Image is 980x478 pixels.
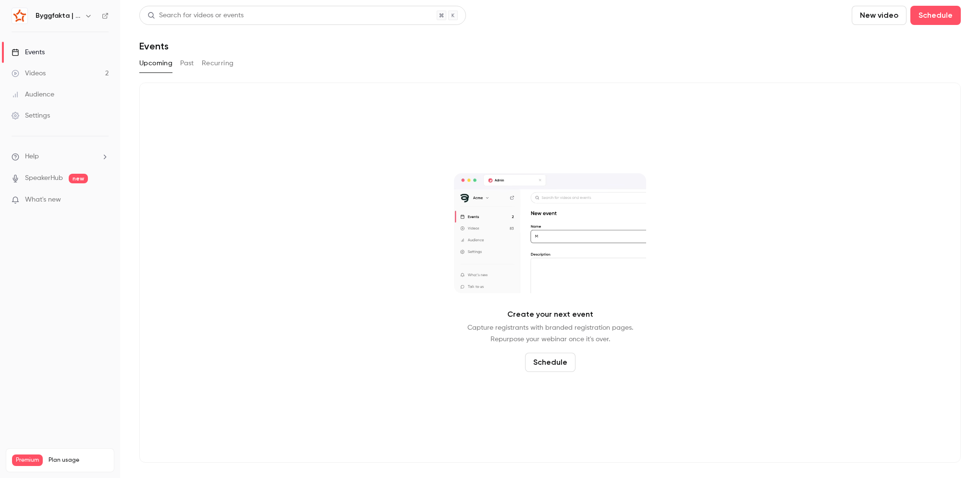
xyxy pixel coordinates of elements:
div: Audience [12,90,54,99]
button: Past [180,56,194,71]
button: Recurring [202,56,234,71]
div: Search for videos or events [147,11,244,21]
div: Settings [12,111,50,120]
span: Plan usage [49,456,108,464]
span: Help [25,152,39,162]
button: Schedule [910,6,961,25]
button: Upcoming [139,56,172,71]
span: Premium [12,454,43,466]
p: Capture registrants with branded registration pages. Repurpose your webinar once it's over. [467,322,633,345]
p: Create your next event [507,309,593,320]
button: Schedule [525,353,576,372]
img: Byggfakta | Powered by Hubexo [12,8,27,24]
h1: Events [139,40,169,52]
li: help-dropdown-opener [12,152,109,162]
span: new [69,174,88,183]
div: Events [12,48,45,57]
span: What's new [25,195,61,205]
button: New video [852,6,906,25]
h6: Byggfakta | Powered by Hubexo [36,11,81,21]
div: Videos [12,69,46,78]
a: SpeakerHub [25,173,63,183]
